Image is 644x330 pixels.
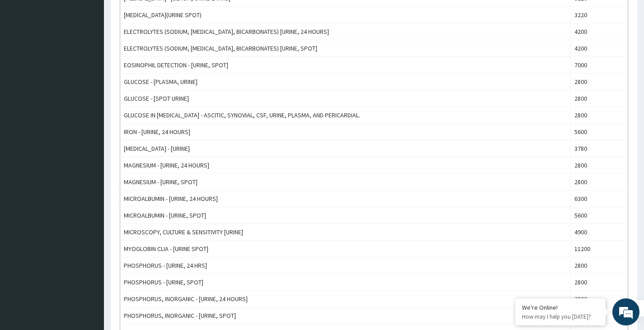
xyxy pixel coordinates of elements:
td: 2800 [571,90,628,107]
td: [MEDICAL_DATA](URINE SPOT) [120,7,571,23]
div: We're Online! [522,303,599,311]
td: PHOSPHORUS, INORGANIC - [URINE, SPOT] [120,307,571,324]
td: 2800 [571,257,628,274]
div: Minimize live chat window [148,5,170,26]
td: MICROALBUMIN - [URINE, 24 HOURS] [120,191,571,207]
span: We're online! [52,104,125,195]
td: 2800 [571,157,628,174]
td: GLUCOSE IN [MEDICAL_DATA] - ASCITIC, SYNOVIAL, CSF, URINE, PLASMA, AND PERICARDIAL. [120,107,571,124]
div: Chat with us now [47,51,152,62]
td: MAGNESIUM - [URINE, SPOT] [120,174,571,191]
td: 11200 [571,241,628,257]
td: MYOGLOBIN CLIA - [URINE SPOT] [120,241,571,257]
td: ELECTROLYTES (SODIUM, [MEDICAL_DATA], BICARBONATES) [URINE, SPOT] [120,40,571,57]
td: PHOSPHORUS, INORGANIC - [URINE, 24 HOURS] [120,291,571,307]
td: 2800 [571,74,628,90]
td: EOSINOPHIL DETECTION - [URINE, SPOT] [120,57,571,74]
td: MAGNESIUM - [URINE, 24 HOURS] [120,157,571,174]
td: IRON - [URINE, 24 HOURS] [120,124,571,140]
td: 2800 [571,174,628,191]
td: PHOSPHORUS - [URINE, SPOT] [120,274,571,291]
td: 6300 [571,191,628,207]
td: PHOSPHORUS - [URINE, 24 HRS] [120,257,571,274]
td: 4200 [571,40,628,57]
td: ELECTROLYTES (SODIUM, [MEDICAL_DATA], BICARBONATES) [URINE, 24 HOURS] [120,23,571,40]
td: MICROALBUMIN - [URINE, SPOT] [120,207,571,224]
td: 4200 [571,23,628,40]
td: 3780 [571,140,628,157]
td: GLUCOSE - [SPOT URINE] [120,90,571,107]
td: 4900 [571,224,628,241]
td: GLUCOSE - [PLASMA, URINE] [120,74,571,90]
td: 5600 [571,207,628,224]
td: 7000 [571,57,628,74]
td: 2800 [571,107,628,124]
td: MICROSCOPY, CULTURE & SENSITIVITY [URINE] [120,224,571,241]
p: How may I help you today? [522,313,599,321]
td: 2800 [571,274,628,291]
td: 3220 [571,7,628,23]
td: 5600 [571,124,628,140]
img: d_794563401_company_1708531726252_794563401 [17,45,37,68]
td: [MEDICAL_DATA] - [URINE] [120,140,571,157]
textarea: Type your message and hit 'Enter' [5,228,172,259]
td: 2800 [571,291,628,307]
